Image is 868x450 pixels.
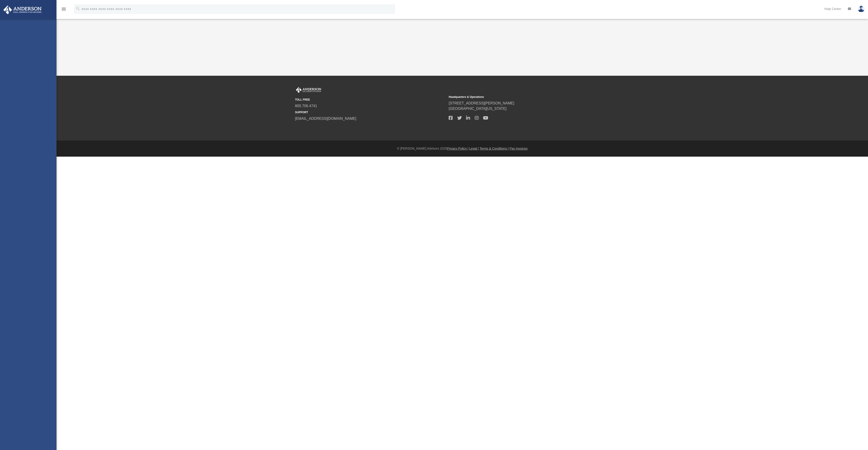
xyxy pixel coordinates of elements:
[75,6,80,11] i: search
[295,110,446,114] small: SUPPORT
[295,87,322,93] img: Anderson Advisors Platinum Portal
[61,6,66,12] i: menu
[449,95,599,99] small: Headquarters & Operations
[449,101,514,105] a: [STREET_ADDRESS][PERSON_NAME]
[509,147,527,150] a: Pay Invoices
[447,147,469,150] a: Privacy Policy |
[858,6,865,12] img: User Pic
[469,147,479,150] a: Legal |
[295,117,356,120] a: [EMAIL_ADDRESS][DOMAIN_NAME]
[295,104,317,108] a: 800.706.4741
[480,147,509,150] a: Terms & Conditions |
[61,9,66,12] a: menu
[57,146,868,151] div: © [PERSON_NAME] Advisors 2025
[449,107,507,111] a: [GEOGRAPHIC_DATA][US_STATE]
[295,98,446,102] small: TOLL FREE
[2,5,43,14] img: Anderson Advisors Platinum Portal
